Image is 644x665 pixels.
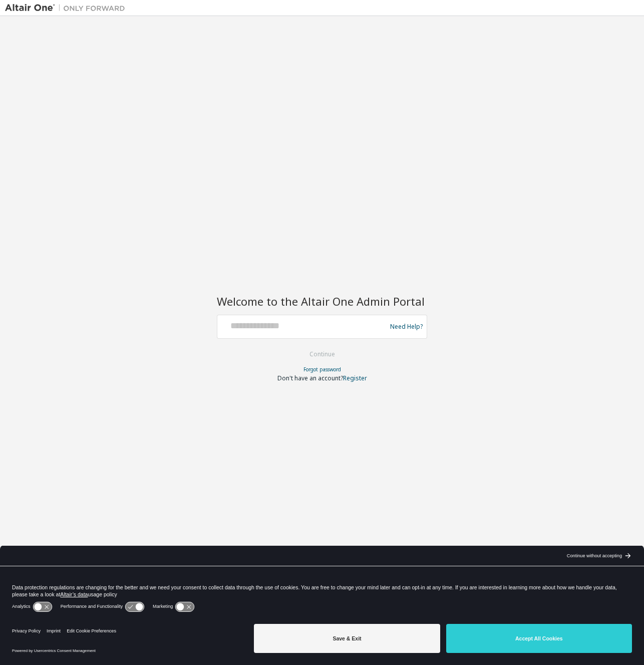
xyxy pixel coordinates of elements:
[343,374,367,382] a: Register
[303,366,341,373] a: Forgot password
[5,3,130,13] img: Altair One
[217,294,427,308] h2: Welcome to the Altair One Admin Portal
[277,374,343,382] span: Don't have an account?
